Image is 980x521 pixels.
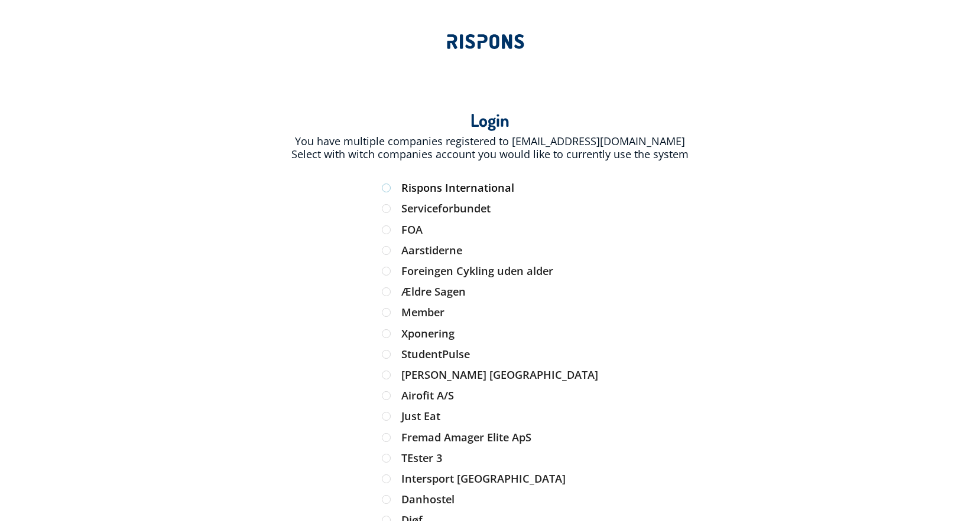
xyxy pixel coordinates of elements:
label: Fremad Amager Elite ApS [382,432,599,443]
label: Aarstiderne [382,245,599,255]
label: Serviceforbundet [382,204,599,214]
label: [PERSON_NAME] [GEOGRAPHIC_DATA] [382,370,599,380]
label: Intersport [GEOGRAPHIC_DATA] [382,474,599,484]
div: Login [85,91,895,132]
label: TEster 3 [382,453,599,463]
label: Danhostel [382,494,599,504]
div: You have multiple companies registered to [EMAIL_ADDRESS][DOMAIN_NAME] Select with witch companie... [76,129,904,166]
label: StudentPulse [382,349,599,359]
label: Airofit A/S [382,391,599,401]
label: Foreingen Cykling uden alder [382,266,599,276]
label: Just Eat [382,411,599,421]
label: Member [382,307,599,317]
label: Ældre Sagen [382,287,599,297]
label: FOA [382,225,599,235]
label: Xponering [382,329,599,339]
label: Rispons International [382,183,599,193]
